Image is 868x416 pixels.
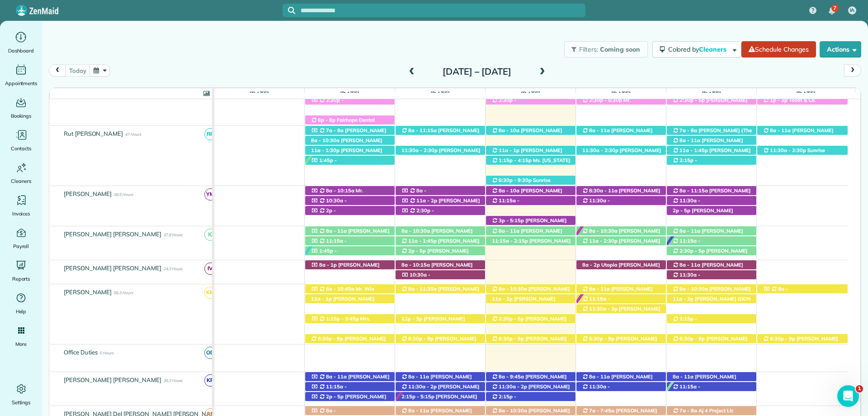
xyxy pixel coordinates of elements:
span: 11a - 2p [416,197,438,204]
span: 8a - 10:30a [589,228,618,234]
span: 8a - 11:15a [408,127,437,134]
a: Help [4,291,38,316]
span: 2:15p - 5:15p [672,157,697,170]
div: [STREET_ADDRESS] [486,392,576,402]
span: Cleaners [11,177,31,186]
span: 2p - 5p [672,207,691,214]
span: [PERSON_NAME] ([PHONE_NUMBER]) [311,204,367,216]
span: Payroll [13,242,29,251]
span: [PERSON_NAME] ([PHONE_NUMBER]) [491,228,562,240]
span: 6:30p - 9p [769,335,796,342]
span: [PERSON_NAME] ([PHONE_NUMBER]) [672,244,729,257]
span: [PERSON_NAME] ([PHONE_NUMBER]) [311,262,379,274]
span: 2p - 5p [325,393,344,400]
span: [PERSON_NAME] ([PHONE_NUMBER]) [401,197,480,210]
div: 7 unread notifications [822,1,841,21]
span: [PERSON_NAME] ([PHONE_NUMBER]) [672,286,750,298]
span: 2:30p - 5p [498,316,524,322]
span: 6p - 8p [317,117,336,123]
span: 10:30a - 1:45p [311,197,347,210]
div: [STREET_ADDRESS][PERSON_NAME] [305,236,395,246]
span: 1:15p - 3:45p [325,316,359,322]
div: [STREET_ADDRESS] [305,136,395,145]
span: [PERSON_NAME] ([PHONE_NUMBER]) [311,147,382,160]
span: 8a - 11a [672,373,694,380]
span: 11:15a - 2:45p [491,197,519,210]
span: 11:15a - 2:15p [672,383,700,396]
span: [PERSON_NAME] ([PHONE_NUMBER]) [401,214,458,226]
span: [PERSON_NAME] ([PHONE_NUMBER]) [672,137,743,150]
a: Payroll [4,225,38,251]
div: [STREET_ADDRESS] [667,260,756,270]
span: 11:30a - 2:30p [769,147,806,153]
div: [STREET_ADDRESS] [396,392,485,402]
div: [STREET_ADDRESS] [576,304,666,314]
div: [STREET_ADDRESS] [396,284,485,294]
span: 6:30p - 9:30p [498,177,532,183]
span: 6:30p - 9p [589,335,615,342]
span: [PERSON_NAME] ([PHONE_NUMBER]) [582,187,660,200]
div: [STREET_ADDRESS] [667,284,756,294]
span: Reports [12,274,30,283]
span: [PERSON_NAME] ([PHONE_NUMBER]) [311,103,367,116]
div: [STREET_ADDRESS] [486,226,576,236]
div: [STREET_ADDRESS][PERSON_NAME] [667,334,756,344]
span: 6:30p - 9p [408,335,434,342]
span: [PERSON_NAME] ([PHONE_NUMBER]) [401,127,479,140]
span: [PERSON_NAME] ([PHONE_NUMBER]) [401,262,472,274]
div: [STREET_ADDRESS] [576,284,666,294]
span: [PERSON_NAME] ([PHONE_NUMBER]) [672,248,747,260]
a: Settings [4,382,38,407]
span: [PERSON_NAME] ([PHONE_NUMBER]) [491,127,562,140]
span: [PERSON_NAME] (Fairhope Pediatrics) ([PHONE_NUMBER], [PHONE_NUMBER]) [672,335,747,361]
span: Invoices [12,209,30,218]
a: Appointments [4,62,38,88]
span: 1p - 3p [769,97,788,103]
span: 1:45p - 4:45p [311,248,337,260]
span: 8a - 9:45a [498,373,524,380]
span: [PERSON_NAME] ([PHONE_NUMBER]) [491,316,566,328]
span: 11:30a - 2:30p [401,147,438,153]
span: [PERSON_NAME] (Fairhope Pediatrics) ([PHONE_NUMBER], [PHONE_NUMBER]) [311,335,386,361]
span: [PERSON_NAME] (Fairhope Pediatrics) ([PHONE_NUMBER], [PHONE_NUMBER]) [491,335,566,361]
span: 11a - 2p [672,296,694,302]
span: [PERSON_NAME] ([PHONE_NUMBER]) [311,244,367,257]
span: [PERSON_NAME] ([PHONE_NUMBER]) [311,137,382,150]
div: [STREET_ADDRESS] [576,146,666,155]
span: 8a - 11a [679,137,701,143]
span: 6:30p - 9p [679,335,705,342]
div: [STREET_ADDRESS][PERSON_NAME] [305,156,395,165]
span: [PERSON_NAME] ([PHONE_NUMBER]) [491,373,566,386]
span: [PERSON_NAME] ([PHONE_NUMBER]) [582,204,638,216]
div: [STREET_ADDRESS] [576,96,666,105]
span: Dashboard [8,46,34,55]
span: 11:15a - 1:45p [311,383,347,396]
div: [STREET_ADDRESS] [757,126,848,135]
span: 11:30a - 2p [498,383,528,390]
div: [STREET_ADDRESS][PERSON_NAME] [667,372,756,382]
span: 7a - 8a [679,127,698,134]
span: 8a - 11a [408,373,429,380]
span: Colored by [668,45,730,53]
span: 11:15a - 2:15p [582,296,610,308]
div: [STREET_ADDRESS] [486,96,576,105]
span: 7a - 8a [325,127,344,134]
div: [STREET_ADDRESS][US_STATE] [396,270,485,280]
span: 8a - 10:15a [401,262,430,268]
span: 2:30p - 5p [679,248,705,254]
div: [STREET_ADDRESS] [486,284,576,294]
span: [PERSON_NAME] ([PHONE_NUMBER]) [582,286,652,298]
div: [STREET_ADDRESS][PERSON_NAME] [576,334,666,344]
div: [STREET_ADDRESS] [396,314,485,324]
div: [STREET_ADDRESS] [305,294,395,304]
div: [STREET_ADDRESS] [667,126,756,135]
span: 8a - 10:15a [325,187,355,194]
span: 2:30p - 5:30p [589,97,623,103]
span: 11:15a - 2:15p [311,238,347,250]
a: Schedule Changes [741,41,816,57]
span: 8a - 10a [498,187,520,194]
div: [STREET_ADDRESS] [305,96,395,105]
div: [STREET_ADDRESS][PERSON_NAME] [757,146,848,155]
span: 2p - 5p [408,248,426,254]
span: Sunrise Dermatology ([PHONE_NUMBER]) [763,147,844,160]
